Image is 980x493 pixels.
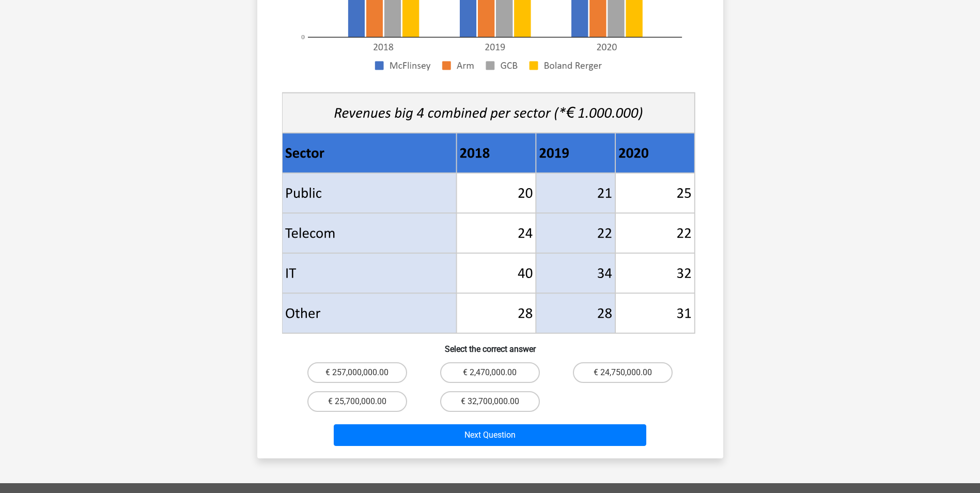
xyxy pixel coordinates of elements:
label: € 2,470,000.00 [440,362,540,383]
h6: Select the correct answer [274,336,707,354]
label: € 257,000,000.00 [307,362,407,383]
button: Next Question [334,424,646,446]
label: € 25,700,000.00 [307,391,407,412]
label: € 24,750,000.00 [573,362,673,383]
label: € 32,700,000.00 [440,391,540,412]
